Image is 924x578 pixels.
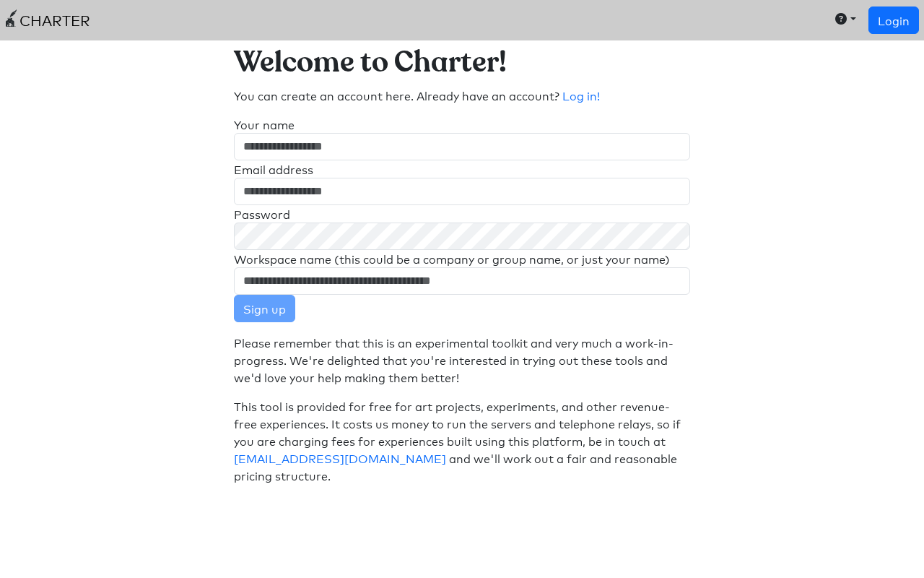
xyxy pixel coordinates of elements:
label: Email address [234,160,313,178]
a: [EMAIL_ADDRESS][DOMAIN_NAME] [234,449,446,466]
label: Your name [234,116,295,133]
a: Log in! [562,87,600,103]
a: CHARTER [6,6,90,35]
h1: Welcome to Charter! [234,46,691,81]
p: Please remember that this is an experimental toolkit and very much a work-in-progress. We're deli... [234,334,691,386]
label: Workspace name (this could be a company or group name, or just your name) [234,250,670,267]
a: Login [868,7,919,34]
p: This tool is provided for free for art projects, experiments, and other revenue-free experiences.... [234,397,691,484]
img: First Person Travel logo [6,9,17,27]
label: Password [234,205,290,223]
p: You can create an account here. Already have an account? [234,87,691,104]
